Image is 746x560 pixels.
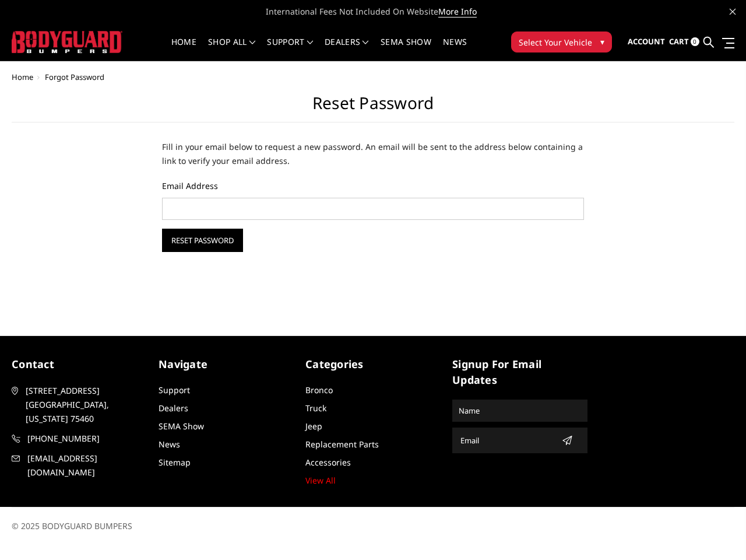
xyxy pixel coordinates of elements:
[162,180,583,192] label: Email Address
[669,26,699,58] a: Cart 0
[171,38,196,61] a: Home
[381,38,431,61] a: SEMA Show
[452,356,587,388] h5: signup for email updates
[305,402,326,414] a: Truck
[208,38,255,61] a: shop all
[27,432,146,446] span: [PHONE_NUMBER]
[305,421,322,432] a: Jeep
[12,31,122,52] img: BODYGUARD BUMPERS
[267,38,313,61] a: Support
[26,384,145,426] span: [STREET_ADDRESS] [GEOGRAPHIC_DATA], [US_STATE] 75460
[511,32,612,52] button: Select Your Vehicle
[600,36,604,48] span: ▾
[305,384,333,395] a: Bronco
[12,356,147,372] h5: contact
[12,432,147,446] a: [PHONE_NUMBER]
[443,38,467,61] a: News
[159,421,204,432] a: SEMA Show
[669,36,689,47] span: Cart
[305,475,336,486] a: View All
[159,356,294,372] h5: Navigate
[159,384,190,395] a: Support
[628,26,665,58] a: Account
[12,452,147,480] a: [EMAIL_ADDRESS][DOMAIN_NAME]
[162,229,243,252] input: Reset Password
[12,520,132,531] span: © 2025 BODYGUARD BUMPERS
[325,38,369,61] a: Dealers
[454,401,586,420] input: Name
[305,457,351,468] a: Accessories
[45,72,104,82] span: Forgot Password
[159,457,191,468] a: Sitemap
[438,6,477,17] a: More Info
[519,36,592,48] span: Select Your Vehicle
[159,439,180,450] a: News
[159,402,188,414] a: Dealers
[12,93,734,123] h2: Reset Password
[12,72,33,82] a: Home
[628,36,665,47] span: Account
[27,452,146,480] span: [EMAIL_ADDRESS][DOMAIN_NAME]
[456,431,557,450] input: Email
[691,37,699,46] span: 0
[305,439,379,450] a: Replacement Parts
[162,140,583,168] p: Fill in your email below to request a new password. An email will be sent to the address below co...
[305,356,441,372] h5: Categories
